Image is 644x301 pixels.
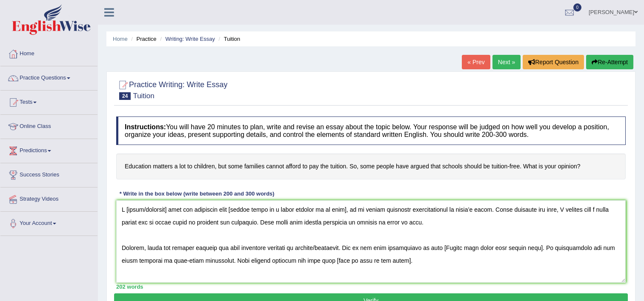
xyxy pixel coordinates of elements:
[116,153,626,179] h4: Education matters a lot to children, but some families cannot afford to pay the tuition. So, some...
[113,36,128,42] a: Home
[116,283,626,291] div: 202 words
[0,66,97,88] a: Practice Questions
[0,139,97,160] a: Predictions
[217,35,240,43] li: Tuition
[0,115,97,136] a: Online Class
[125,123,166,131] b: Instructions:
[0,163,97,185] a: Success Stories
[0,187,97,209] a: Strategy Videos
[462,55,490,69] a: « Prev
[492,55,521,69] a: Next »
[165,36,215,42] a: Writing: Write Essay
[586,55,633,69] button: Re-Attempt
[133,92,154,100] small: Tuition
[116,116,626,145] h4: You will have 20 minutes to plan, write and revise an essay about the topic below. Your response ...
[573,3,582,11] span: 0
[119,92,131,100] span: 24
[0,42,97,63] a: Home
[523,55,584,69] button: Report Question
[0,91,97,112] a: Tests
[0,212,97,233] a: Your Account
[129,35,156,43] li: Practice
[116,190,278,198] div: * Write in the box below (write between 200 and 300 words)
[116,79,227,100] h2: Practice Writing: Write Essay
